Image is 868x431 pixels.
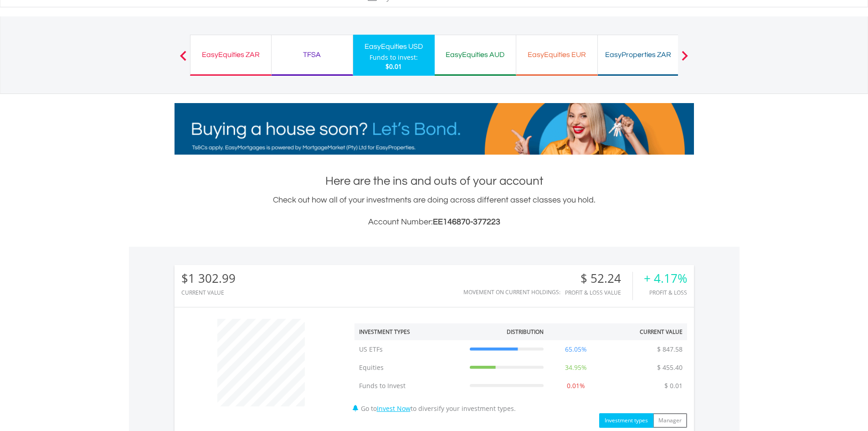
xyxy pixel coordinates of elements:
div: EasyEquities AUD [440,48,510,61]
div: $ 52.24 [565,272,632,285]
td: Equities [354,358,465,377]
div: EasyEquities ZAR [196,48,266,61]
td: Funds to Invest [354,377,465,395]
span: EE146870-377223 [433,218,500,226]
div: Distribution [507,328,544,336]
div: EasyEquities EUR [522,48,592,61]
td: $ 847.58 [652,340,687,358]
th: Investment Types [354,323,465,340]
div: Movement on Current Holdings: [463,289,560,295]
img: EasyMortage Promotion Banner [175,103,694,155]
td: $ 455.40 [652,358,687,377]
button: Next [676,55,694,64]
div: Check out how all of your investments are doing across different asset classes you hold. [175,194,694,228]
div: Go to to diversify your investment types. [348,314,694,428]
div: EasyEquities USD [359,40,429,53]
button: Manager [653,413,687,428]
div: EasyProperties ZAR [603,48,673,61]
div: CURRENT VALUE [181,290,236,296]
td: 65.05% [548,340,604,358]
a: Invest Now [377,404,411,413]
h3: Account Number: [175,216,694,228]
div: Profit & Loss [644,290,687,296]
td: 0.01% [548,377,604,395]
td: 34.95% [548,358,604,377]
th: Current Value [604,323,687,340]
td: US ETFs [354,340,465,358]
td: $ 0.01 [660,377,687,395]
div: $1 302.99 [181,272,236,285]
button: Previous [174,55,192,64]
div: TFSA [277,48,347,61]
button: Investment types [599,413,653,428]
div: Profit & Loss Value [565,290,632,296]
div: + 4.17% [644,272,687,285]
div: Funds to invest: [370,53,418,62]
h1: Here are the ins and outs of your account [175,173,694,189]
span: $0.01 [385,62,402,71]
